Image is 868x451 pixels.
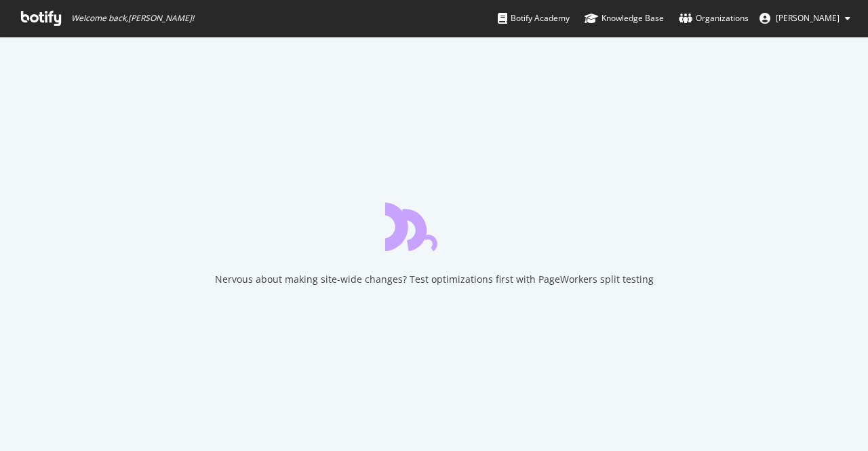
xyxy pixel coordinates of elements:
[679,12,749,25] div: Organizations
[749,7,861,29] button: [PERSON_NAME]
[585,12,664,25] div: Knowledge Base
[215,273,654,286] div: Nervous about making site-wide changes? Test optimizations first with PageWorkers split testing
[385,202,483,251] div: animation
[71,13,194,24] span: Welcome back, [PERSON_NAME] !
[776,12,840,24] span: Nick Hannaford
[498,12,570,25] div: Botify Academy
